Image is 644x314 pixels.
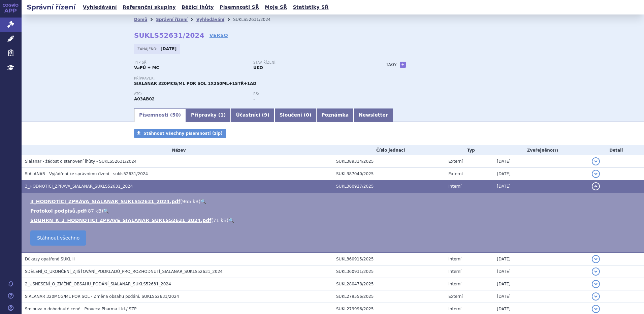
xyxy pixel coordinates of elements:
a: Domů [134,17,147,22]
span: Zahájeno: [137,46,159,52]
span: 3_HODNOTÍCÍ_ZPRÁVA_SIALANAR_SUKLS52631_2024 [25,184,133,189]
button: detail [592,305,600,313]
a: VERSO [210,32,228,39]
p: Stav řízení: [253,61,366,65]
span: 0 [306,112,309,118]
a: Sloučení (0) [275,108,316,122]
span: Důkazy opatřené SÚKL II [25,257,75,261]
span: Externí [448,294,462,299]
button: detail [592,255,600,263]
span: Externí [448,171,462,176]
span: Interní [448,257,461,261]
a: Referenční skupiny [121,3,178,12]
span: 71 kB [213,218,227,223]
a: 3_HODNOTÍCÍ_ZPRÁVA_SIALANAR_SUKLS52631_2024.pdf [30,199,180,204]
td: SUKL360927/2025 [333,180,445,193]
th: Zveřejněno [493,145,588,155]
li: ( ) [30,198,637,205]
span: SDĚLENÍ_O_UKONČENÍ_ZJIŠŤOVÁNÍ_PODKLADŮ_PRO_ROZHODNUTÍ_SIALANAR_SUKLS52631_2024 [25,269,223,274]
a: Poznámka [316,108,354,122]
span: Interní [448,282,461,286]
a: Stáhnout všechno [30,230,86,246]
button: detail [592,170,600,178]
span: 2_USNESENÍ_O_ZMĚNĚ_OBSAHU_PODÁNÍ_SIALANAR_SUKLS52631_2024 [25,282,171,286]
th: Typ [445,145,493,155]
td: [DATE] [493,180,588,193]
a: Správní řízení [156,17,188,22]
td: SUKL280478/2025 [333,278,445,290]
td: [DATE] [493,290,588,303]
a: 🔍 [200,199,206,204]
button: detail [592,280,600,288]
a: SOUHRN_K_3_HODNOTÍCÍ_ZPRÁVĚ_SIALANAR_SUKLS52631_2024.pdf [30,218,211,223]
span: 87 kB [88,208,101,214]
span: 1 [220,112,224,118]
span: 9 [264,112,267,118]
strong: UKO [253,65,263,70]
th: Detail [588,145,644,155]
li: ( ) [30,208,637,214]
a: Statistiky SŘ [291,3,330,12]
span: 965 kB [182,199,199,204]
a: Newsletter [354,108,393,122]
span: Smlouva o dohodnuté ceně - Proveca Pharma Ltd./ SZP [25,307,136,311]
a: Protokol podpisů.pdf [30,208,86,214]
td: SUKL360931/2025 [333,265,445,278]
span: SIALANAR 320MCG/ML POR SOL - Změna obsahu podání, SUKLS52631/2024 [25,294,179,299]
button: detail [592,292,600,301]
a: Vyhledávání [196,17,224,22]
td: [DATE] [493,155,588,168]
span: Sialanar - žádost o stanovení lhůty - SUKLS52631/2024 [25,159,137,164]
a: Stáhnout všechny písemnosti (zip) [134,129,226,138]
h2: Správní řízení [22,2,81,12]
strong: VaPÚ + MC [134,65,159,70]
li: SUKLS52631/2024 [233,14,279,25]
a: Vyhledávání [81,3,119,12]
p: Přípravek: [134,76,373,81]
th: Číslo jednací [333,145,445,155]
a: Přípravky (1) [186,108,231,122]
a: Běžící lhůty [180,3,216,12]
h3: Tagy [386,61,397,69]
button: detail [592,157,600,165]
p: Typ SŘ: [134,61,247,65]
a: 🔍 [228,218,234,223]
a: Písemnosti (50) [134,108,186,122]
a: Moje SŘ [263,3,289,12]
a: Písemnosti SŘ [218,3,261,12]
strong: GLYKOPYRRONIUM-BROMID [134,97,155,101]
span: Interní [448,307,461,311]
a: 🔍 [103,208,109,214]
span: Interní [448,184,461,189]
th: Název [22,145,333,155]
td: [DATE] [493,168,588,180]
button: detail [592,268,600,276]
td: [DATE] [493,265,588,278]
td: SUKL389314/2025 [333,155,445,168]
p: RS: [253,92,366,96]
button: detail [592,182,600,190]
abbr: (?) [553,148,558,153]
p: ATC: [134,92,247,96]
span: Interní [448,269,461,274]
span: 50 [172,112,179,118]
td: SUKL360915/2025 [333,253,445,265]
span: Stáhnout všechny písemnosti (zip) [143,131,223,136]
a: + [400,62,406,68]
span: Externí [448,159,462,164]
strong: [DATE] [161,46,177,51]
strong: - [253,97,255,101]
td: [DATE] [493,278,588,290]
span: SIALANAR 320MCG/ML POR SOL 1X250ML+1STŘ+1AD [134,81,256,86]
strong: SUKLS52631/2024 [134,31,204,39]
td: [DATE] [493,253,588,265]
a: Účastníci (9) [231,108,274,122]
li: ( ) [30,217,637,224]
span: SIALANAR - Vyjádření ke správnímu řízení - sukls52631/2024 [25,171,148,176]
td: SUKL279556/2025 [333,290,445,303]
td: SUKL387040/2025 [333,168,445,180]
